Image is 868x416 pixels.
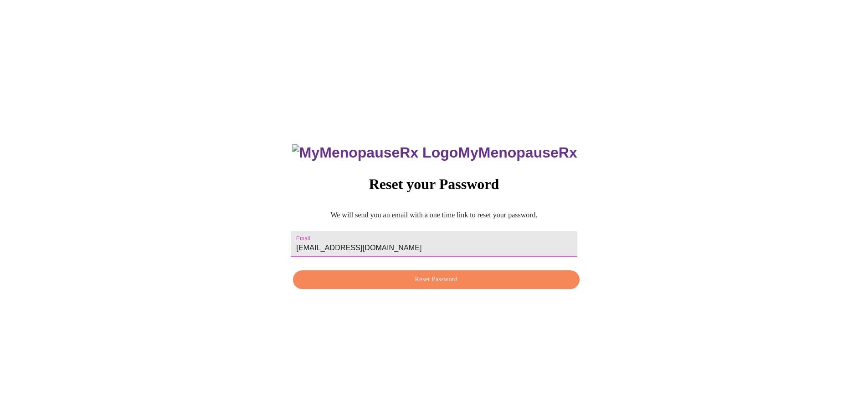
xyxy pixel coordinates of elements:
h3: Reset your Password [291,176,577,193]
p: We will send you an email with a one time link to reset your password. [291,211,577,219]
h3: MyMenopauseRx [292,144,577,161]
span: Reset Password [303,274,569,285]
button: Reset Password [293,270,579,289]
img: MyMenopauseRx Logo [292,144,458,161]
